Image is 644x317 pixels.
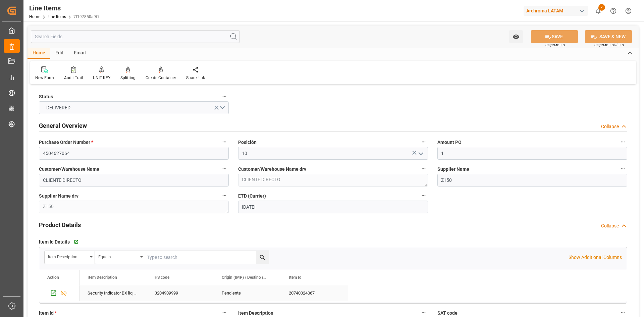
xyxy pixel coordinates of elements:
[509,30,523,43] button: open menu
[50,48,69,59] div: Edit
[222,275,267,280] span: Origin (IMP) / Destino (EXPO)
[619,164,627,173] button: Supplier Name
[415,148,425,159] button: open menu
[48,252,88,260] div: Item Description
[437,139,462,146] span: Amount PO
[47,275,59,280] div: Action
[524,6,588,16] div: Archroma LATAM
[598,4,605,11] span: 7
[220,92,229,101] button: Status
[591,3,606,18] button: show 7 new notifications
[31,30,240,43] input: Search Fields
[79,285,147,301] div: Security Indicator BX liq 1000
[145,251,269,264] input: Type to search
[619,308,627,317] button: SAT code
[569,254,622,261] p: Show Additional Columns
[594,43,624,48] span: Ctrl/CMD + Shift + S
[39,166,99,173] span: Customer/Warehouse Name
[39,310,57,317] span: Item Id
[531,30,578,43] button: SAVE
[39,139,93,146] span: Purchase Order Number
[238,139,257,146] span: Posición
[48,14,66,19] a: Line Items
[79,285,348,301] div: Press SPACE to select this row.
[524,4,591,17] button: Archroma LATAM
[289,275,302,280] span: Item Id
[64,75,83,81] div: Audit Trail
[39,239,70,246] span: Item Id Details
[238,201,428,213] input: DD.MM.YYYY
[238,166,306,173] span: Customer/Warehouse Name drv
[186,75,205,81] div: Share Link
[39,285,79,301] div: Press SPACE to select this row.
[238,193,266,200] span: ETD (Carrier)
[69,48,91,59] div: Email
[419,138,428,146] button: Posición
[437,166,469,173] span: Supplier Name
[619,138,627,146] button: Amount PO
[45,251,95,264] button: open menu
[238,174,428,187] textarea: CLIENTE DIRECTO
[35,75,54,81] div: New Form
[606,3,621,18] button: Help Center
[220,138,229,146] button: Purchase Order Number *
[39,193,78,200] span: Supplier Name drv
[220,191,229,200] button: Supplier Name drv
[419,191,428,200] button: ETD (Carrier)
[95,251,145,264] button: open menu
[29,3,100,13] div: Line Items
[39,121,87,130] h2: General Overview
[39,201,229,213] textarea: Z150
[39,93,53,100] span: Status
[29,14,40,19] a: Home
[419,308,428,317] button: Item Description
[43,104,74,111] span: DELIVERED
[238,147,428,160] input: Type to search/select
[93,75,110,81] div: UNIT KEY
[437,310,458,317] span: SAT code
[155,275,169,280] span: HS code
[419,164,428,173] button: Customer/Warehouse Name drv
[214,285,281,301] div: Pendiente
[585,30,632,43] button: SAVE & NEW
[39,101,229,114] button: open menu
[147,285,214,301] div: 3204909999
[220,308,229,317] button: Item Id *
[281,285,348,301] div: 20740324067
[601,222,619,229] div: Collapse
[120,75,136,81] div: Splitting
[39,220,81,229] h2: Product Details
[238,310,273,317] span: Item Description
[220,164,229,173] button: Customer/Warehouse Name
[88,275,117,280] span: Item Description
[256,251,269,264] button: search button
[98,252,138,260] div: Equals
[601,123,619,130] div: Collapse
[146,75,176,81] div: Create Container
[28,48,50,59] div: Home
[545,43,565,48] span: Ctrl/CMD + S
